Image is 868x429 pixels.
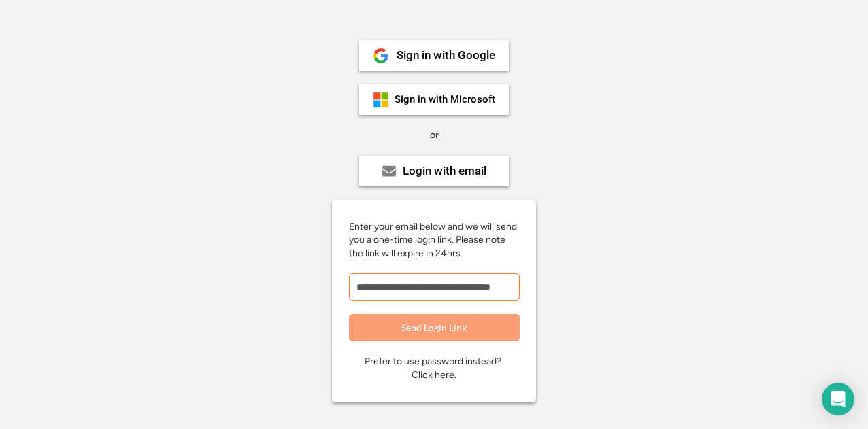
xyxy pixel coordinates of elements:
div: Prefer to use password instead? Click here. [365,355,503,381]
div: or [430,128,439,142]
button: Send Login Link [349,314,520,341]
div: Sign in with Google [397,50,495,61]
img: 1024px-Google__G__Logo.svg.png [373,48,389,64]
div: Login with email [403,165,486,177]
div: Open Intercom Messenger [822,383,854,415]
div: Sign in with Microsoft [395,95,495,105]
div: Enter your email below and we will send you a one-time login link. Please note the link will expi... [349,220,519,260]
img: ms-symbollockup_mssymbol_19.png [373,92,389,108]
